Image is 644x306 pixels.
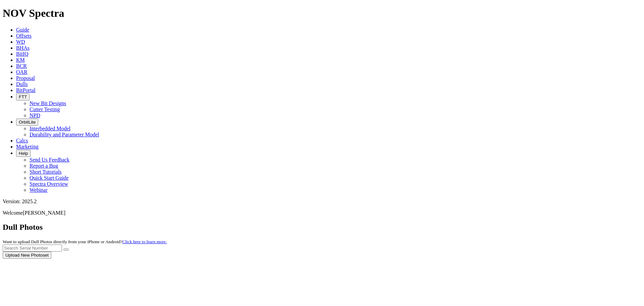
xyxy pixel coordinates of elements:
[16,63,27,69] a: BCR
[3,7,641,19] h1: NOV Spectra
[16,144,39,149] a: Marketing
[3,223,641,232] h2: Dull Photos
[16,27,29,33] a: Guide
[19,151,28,156] span: Help
[16,119,38,126] button: OrbitLite
[16,45,30,51] a: BHAs
[30,169,62,175] a: Short Tutorials
[16,69,28,75] a: OAR
[3,239,167,244] small: Want to upload Dull Photos directly from your iPhone or Android?
[16,150,31,157] button: Help
[16,51,28,57] a: BitIQ
[30,187,48,193] a: Webinar
[30,100,66,106] a: New Bit Designs
[16,81,28,87] a: Dulls
[19,94,27,99] span: FTT
[30,132,99,137] a: Durability and Parameter Model
[30,163,58,169] a: Report a Bug
[30,106,60,112] a: Cutter Testing
[30,126,70,131] a: Interbedded Model
[30,175,68,181] a: Quick Start Guide
[16,57,25,63] a: KM
[30,113,40,118] a: NPD
[3,252,51,259] button: Upload New Photoset
[19,120,36,125] span: OrbitLite
[16,138,28,143] a: Calcs
[30,181,68,187] a: Spectra Overview
[16,87,36,93] a: BitPortal
[3,245,62,252] input: Search Serial Number
[3,210,641,216] p: Welcome
[122,239,167,244] a: Click here to learn more.
[23,210,65,216] span: [PERSON_NAME]
[30,157,69,163] a: Send Us Feedback
[16,33,32,39] a: Offsets
[16,93,30,100] button: FTT
[3,199,641,205] div: Version: 2025.2
[16,75,35,81] a: Proposal
[16,39,25,45] a: WD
